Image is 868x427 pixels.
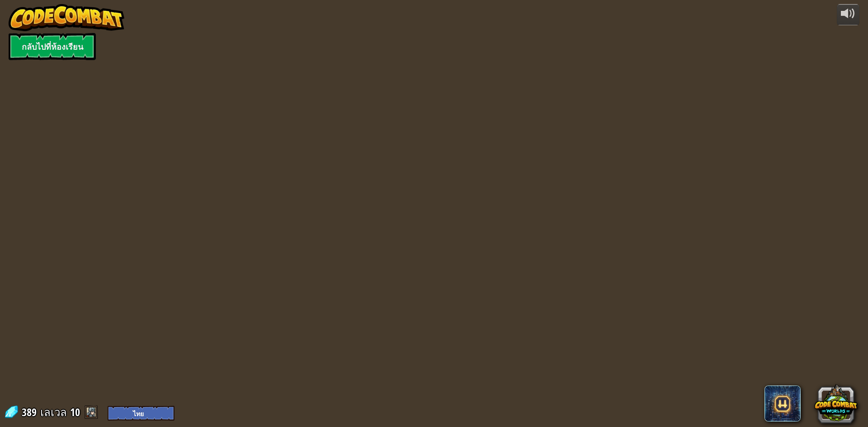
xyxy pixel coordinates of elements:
[40,405,67,420] span: เลเวล
[9,4,124,31] img: CodeCombat - Learn how to code by playing a game
[837,4,859,25] button: ปรับระดับเสียง
[70,405,80,419] span: 10
[22,405,39,419] span: 389
[9,33,96,60] a: กลับไปที่ห้องเรียน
